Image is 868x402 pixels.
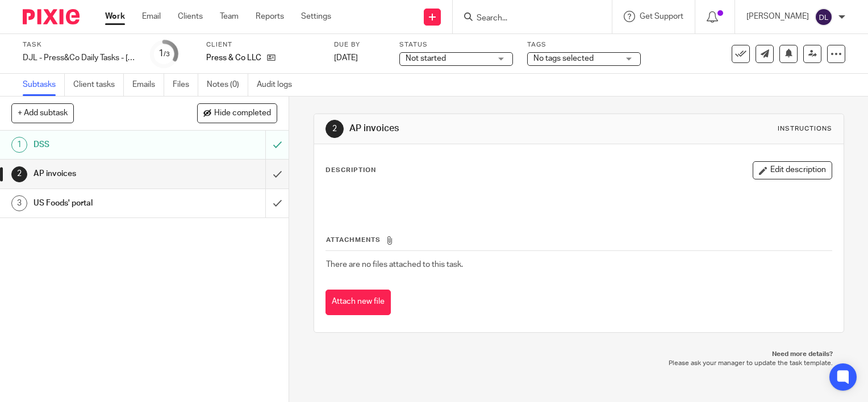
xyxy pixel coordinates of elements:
[164,51,170,57] small: /3
[73,74,124,96] a: Client tasks
[325,120,344,138] div: 2
[640,12,683,20] span: Get Support
[220,11,239,22] a: Team
[349,123,603,135] h1: AP invoices
[326,261,463,269] span: There are no files attached to this task.
[207,74,248,96] a: Notes (0)
[257,74,301,96] a: Audit logs
[325,166,376,175] p: Description
[206,52,261,64] p: Press & Co LLC
[334,54,358,62] span: [DATE]
[11,166,27,182] div: 2
[132,74,164,96] a: Emails
[399,40,513,49] label: Status
[326,237,381,243] span: Attachments
[406,55,446,62] span: Not started
[301,11,331,22] a: Settings
[23,52,136,64] div: DJL - Press&Co Daily Tasks - [DATE]
[527,40,641,49] label: Tags
[778,124,832,133] div: Instructions
[815,8,833,26] img: svg%3E
[34,195,181,212] h1: US Foods' portal
[325,290,391,315] button: Attach new file
[325,350,833,359] p: Need more details?
[746,11,809,22] p: [PERSON_NAME]
[325,359,833,368] p: Please ask your manager to update the task template.
[11,103,74,123] button: + Add subtask
[142,11,161,22] a: Email
[23,40,136,49] label: Task
[214,109,271,118] span: Hide completed
[11,137,27,153] div: 1
[23,52,136,64] div: DJL - Press&amp;Co Daily Tasks - Friday
[158,47,170,60] div: 1
[11,195,27,211] div: 3
[753,161,832,179] button: Edit description
[105,11,125,22] a: Work
[256,11,284,22] a: Reports
[197,103,277,123] button: Hide completed
[475,14,578,24] input: Search
[178,11,203,22] a: Clients
[173,74,198,96] a: Files
[533,55,594,62] span: No tags selected
[23,9,80,24] img: Pixie
[23,74,65,96] a: Subtasks
[334,40,385,49] label: Due by
[34,136,181,153] h1: DSS
[206,40,320,49] label: Client
[34,165,181,182] h1: AP invoices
